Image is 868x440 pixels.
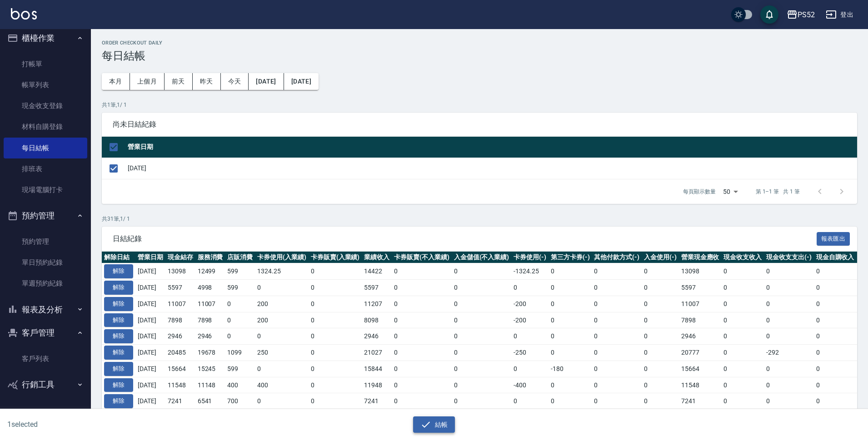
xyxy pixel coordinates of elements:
td: 12499 [195,263,225,280]
td: 0 [309,280,362,296]
td: 0 [721,377,764,393]
td: 19678 [195,345,225,361]
th: 卡券販賣(不入業績) [392,252,452,263]
td: [DATE] [135,263,165,280]
td: 0 [309,377,362,393]
div: 50 [719,179,741,204]
td: [DATE] [135,312,165,328]
td: 0 [549,312,592,328]
td: 0 [392,377,452,393]
td: 5597 [679,280,722,296]
td: [DATE] [135,345,165,361]
td: 2946 [362,328,392,345]
td: 599 [225,361,255,377]
button: 預約管理 [4,204,87,227]
td: 7241 [679,393,722,410]
button: 登出 [822,6,857,23]
p: 共 1 筆, 1 / 1 [102,101,857,109]
button: 櫃檯作業 [4,26,87,50]
td: 0 [764,296,814,312]
a: 預約管理 [4,231,87,252]
a: 材料自購登錄 [4,116,87,137]
td: 20777 [679,345,722,361]
td: 0 [549,377,592,393]
td: 0 [764,328,814,345]
td: 0 [814,377,857,393]
td: 11207 [362,296,392,312]
td: -292 [764,345,814,361]
td: 0 [452,377,512,393]
td: [DATE] [135,328,165,345]
td: 0 [721,328,764,345]
h2: Order checkout daily [102,40,857,46]
th: 解除日結 [102,252,135,263]
button: 解除 [104,313,133,327]
td: -180 [549,361,592,377]
td: 0 [309,393,362,410]
td: 0 [764,263,814,280]
th: 現金收支收入 [721,252,764,263]
td: 0 [814,345,857,361]
td: 15844 [362,361,392,377]
td: 13098 [165,263,195,280]
td: 15664 [165,361,195,377]
button: 解除 [104,264,133,278]
td: 15664 [679,361,722,377]
td: 7241 [362,393,392,410]
th: 入金使用(-) [642,252,679,263]
td: 0 [642,280,679,296]
th: 店販消費 [225,252,255,263]
td: 0 [549,263,592,280]
td: 599 [225,263,255,280]
td: [DATE] [135,377,165,393]
td: [DATE] [135,393,165,410]
td: 0 [309,312,362,328]
td: [DATE] [125,158,857,179]
a: 每日結帳 [4,138,87,158]
td: 0 [225,328,255,345]
th: 現金收支支出(-) [764,252,814,263]
button: 解除 [104,362,133,376]
td: 0 [309,328,362,345]
td: 0 [592,312,642,328]
button: 今天 [221,73,249,90]
td: 8098 [362,312,392,328]
td: 0 [309,361,362,377]
td: 0 [764,312,814,328]
td: 2946 [679,328,722,345]
button: 報表匯出 [817,232,850,246]
td: -250 [511,345,549,361]
td: 0 [225,312,255,328]
td: 0 [549,296,592,312]
td: 0 [592,345,642,361]
td: 0 [392,328,452,345]
th: 第三方卡券(-) [549,252,592,263]
td: [DATE] [135,296,165,312]
td: 0 [452,263,512,280]
td: 2946 [165,328,195,345]
td: 0 [392,361,452,377]
th: 現金結存 [165,252,195,263]
td: 0 [452,393,512,410]
button: 解除 [104,329,133,343]
td: 700 [225,393,255,410]
td: 200 [255,296,309,312]
a: 打帳單 [4,54,87,74]
td: 0 [549,280,592,296]
td: 0 [814,263,857,280]
td: 0 [452,361,512,377]
td: 0 [452,280,512,296]
td: 0 [642,296,679,312]
td: 0 [549,328,592,345]
td: 11007 [165,296,195,312]
td: 11948 [362,377,392,393]
a: 單日預約紀錄 [4,252,87,273]
td: 0 [764,377,814,393]
td: 0 [511,328,549,345]
td: 0 [642,345,679,361]
td: 15245 [195,361,225,377]
td: -200 [511,312,549,328]
td: 400 [255,377,309,393]
td: 0 [592,296,642,312]
td: 6541 [195,393,225,410]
